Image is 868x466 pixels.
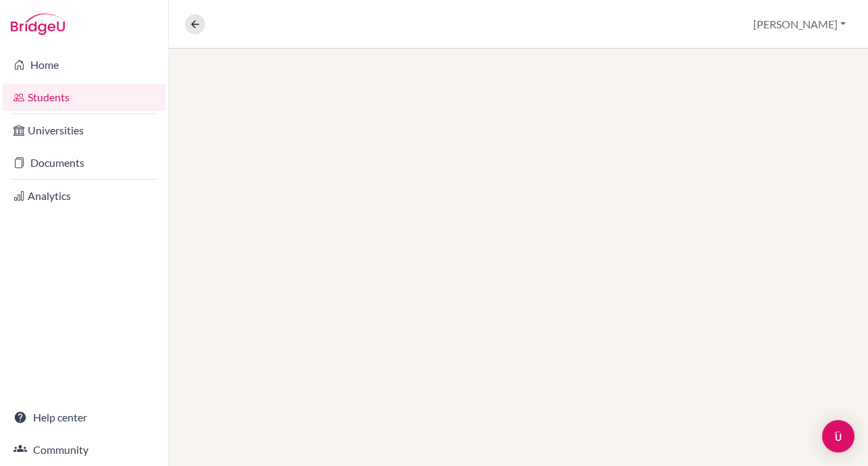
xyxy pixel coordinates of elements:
[3,117,165,144] a: Universities
[3,436,165,463] a: Community
[747,11,852,37] button: [PERSON_NAME]
[3,51,165,78] a: Home
[3,149,165,176] a: Documents
[3,84,165,111] a: Students
[3,182,165,209] a: Analytics
[3,404,165,431] a: Help center
[11,14,65,35] img: Bridge-U
[822,420,855,452] div: Open Intercom Messenger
